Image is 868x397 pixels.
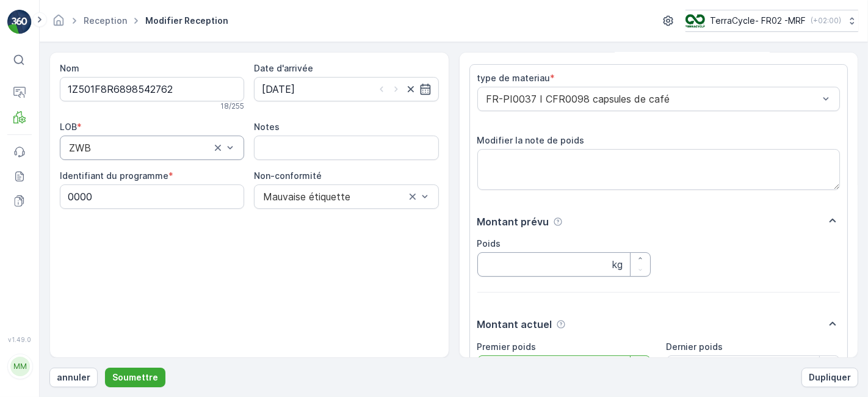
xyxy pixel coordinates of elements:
label: Date d'arrivée [254,63,313,73]
p: 18 / 255 [220,101,244,111]
p: Dupliquer [809,371,851,384]
a: Reception [84,15,127,26]
span: v 1.49.0 [7,336,32,343]
button: MM [7,346,32,387]
input: dd/mm/yyyy [254,77,438,101]
p: Soumettre [112,371,158,384]
label: Identifiant du programme [60,170,168,181]
label: Dernier poids [667,341,723,352]
p: ( +02:00 ) [811,16,841,26]
p: kg [612,257,623,272]
label: Modifier la note de poids [477,135,585,145]
p: Montant actuel [477,317,552,332]
label: Non-conformité [254,170,322,181]
label: Notes [254,122,280,132]
label: Nom [60,63,79,73]
p: Montant prévu [477,214,549,229]
button: Soumettre [105,368,165,387]
label: Poids [477,238,501,249]
button: annuler [49,368,98,387]
img: logo [7,10,32,34]
img: terracycle.png [685,14,705,27]
p: annuler [57,371,90,384]
label: type de materiau [477,73,551,83]
label: Premier poids [477,341,537,352]
div: Aide Icône d'info-bulle [553,217,563,227]
p: TerraCycle- FR02 -MRF [710,15,806,27]
span: Modifier Reception [143,15,231,27]
a: Page d'accueil [52,18,65,29]
div: MM [10,357,30,376]
button: TerraCycle- FR02 -MRF(+02:00) [685,10,858,32]
label: LOB [60,122,77,132]
button: Dupliquer [801,368,858,387]
div: Aide Icône d'info-bulle [556,319,566,329]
